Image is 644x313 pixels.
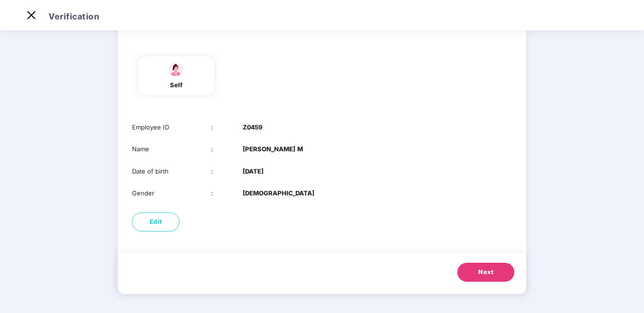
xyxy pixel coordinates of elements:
div: : [211,122,243,132]
button: Edit [132,212,180,231]
b: Z0459 [243,122,262,132]
b: [DATE] [243,166,264,176]
b: [PERSON_NAME] M [243,144,303,154]
span: Next [478,267,493,277]
img: svg+xml;base64,PHN2ZyBpZD0iU3BvdXNlX2ljb24iIHhtbG5zPSJodHRwOi8vd3d3LnczLm9yZy8yMDAwL3N2ZyIgd2lkdG... [164,61,188,78]
div: : [211,188,243,198]
b: [DEMOGRAPHIC_DATA] [243,188,314,198]
span: Edit [150,217,162,227]
div: self [164,80,188,90]
div: Name [132,144,211,154]
button: Next [457,263,514,282]
div: : [211,166,243,176]
div: Gender [132,188,211,198]
div: : [211,144,243,154]
div: Employee ID [132,122,211,132]
div: Date of birth [132,166,211,176]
